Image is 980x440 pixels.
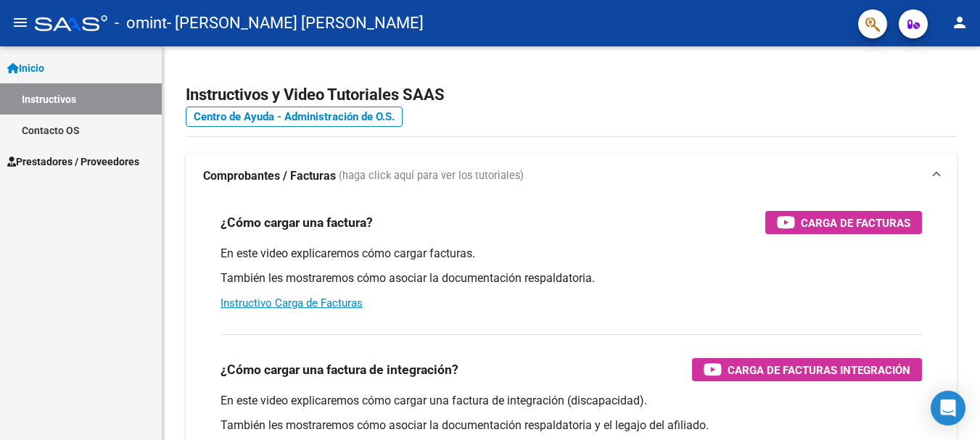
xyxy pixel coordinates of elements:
[12,14,29,31] mat-icon: menu
[221,393,922,409] p: En este video explicaremos cómo cargar una factura de integración (discapacidad).
[221,418,922,433] p: También les mostraremos cómo asociar la documentación respaldatoria y el legajo del afiliado.
[221,212,373,233] h3: ¿Cómo cargar una factura?
[801,214,910,232] span: Carga de Facturas
[186,153,957,199] mat-expansion-panel-header: Comprobantes / Facturas (haga click aquí para ver los tutoriales)
[186,81,957,109] h2: Instructivos y Video Tutoriales SAAS
[728,361,910,379] span: Carga de Facturas Integración
[115,7,167,39] span: - omint
[221,246,922,262] p: En este video explicaremos cómo cargar facturas.
[951,14,968,31] mat-icon: person
[167,7,424,39] span: - [PERSON_NAME] [PERSON_NAME]
[221,360,458,380] h3: ¿Cómo cargar una factura de integración?
[186,107,403,127] a: Centro de Ayuda - Administración de O.S.
[221,270,922,286] p: También les mostraremos cómo asociar la documentación respaldatoria.
[339,168,524,184] span: (haga click aquí para ver los tutoriales)
[221,296,363,310] a: Instructivo Carga de Facturas
[203,168,336,184] strong: Comprobantes / Facturas
[7,60,44,76] span: Inicio
[7,154,139,170] span: Prestadores / Proveedores
[931,391,965,426] div: Open Intercom Messenger
[692,358,922,381] button: Carga de Facturas Integración
[765,211,922,234] button: Carga de Facturas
